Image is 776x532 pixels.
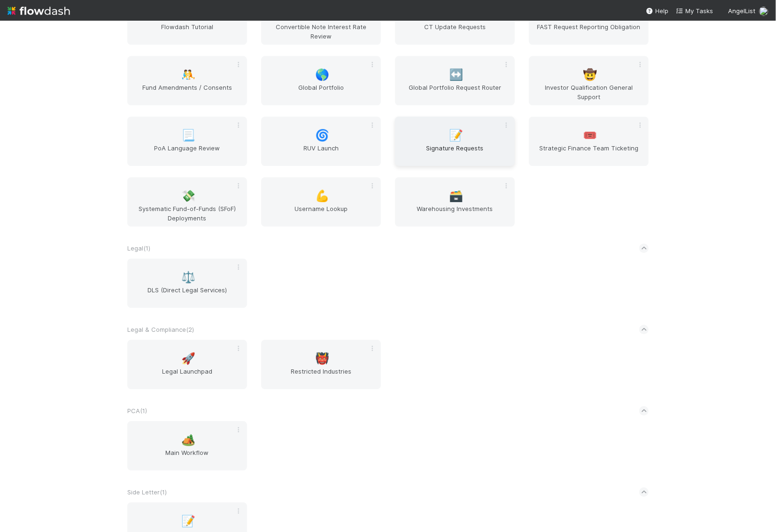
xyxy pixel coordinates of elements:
[759,7,768,16] img: avatar_041b9f3e-9684-4023-b9b7-2f10de55285d.png
[182,515,196,527] span: 📝
[131,285,243,304] span: DLS (Direct Legal Services)
[450,69,464,81] span: ↔️
[127,177,247,227] a: 💸Systematic Fund-of-Funds (SFoF) Deployments
[265,367,377,385] span: Restricted Industries
[182,129,196,141] span: 📃
[127,117,247,166] a: 📃PoA Language Review
[533,22,645,41] span: FAST Request Reporting Obligation
[316,69,330,81] span: 🌎
[127,244,150,252] span: Legal ( 1 )
[131,83,243,102] span: Fund Amendments / Consents
[261,340,381,389] a: 👹Restricted Industries
[529,56,649,105] a: 🤠Investor Qualification General Support
[395,117,515,166] a: 📝Signature Requests
[265,83,377,102] span: Global Portfolio
[131,143,243,162] span: PoA Language Review
[127,488,167,496] span: Side Letter ( 1 )
[127,421,247,470] a: 🏕️Main Workflow
[265,143,377,162] span: RUV Launch
[127,340,247,389] a: 🚀Legal Launchpad
[316,352,330,365] span: 👹
[131,22,243,41] span: Flowdash Tutorial
[265,204,377,223] span: Username Lookup
[131,367,243,385] span: Legal Launchpad
[131,204,243,223] span: Systematic Fund-of-Funds (SFoF) Deployments
[450,190,464,202] span: 🗃️
[127,258,247,308] a: ⚖️DLS (Direct Legal Services)
[395,177,515,227] a: 🗃️Warehousing Investments
[450,129,464,141] span: 📝
[399,143,511,162] span: Signature Requests
[395,56,515,105] a: ↔️Global Portfolio Request Router
[127,407,147,415] span: PCA ( 1 )
[728,7,755,15] span: AngelList
[646,6,668,16] div: Help
[182,271,196,283] span: ⚖️
[399,204,511,223] span: Warehousing Investments
[676,7,713,15] span: My Tasks
[182,352,196,365] span: 🚀
[676,6,713,16] a: My Tasks
[533,83,645,102] span: Investor Qualification General Support
[261,56,381,105] a: 🌎Global Portfolio
[127,56,247,105] a: 🤼Fund Amendments / Consents
[399,22,511,41] span: CT Update Requests
[529,117,649,166] a: 🎟️Strategic Finance Team Ticketing
[131,448,243,467] span: Main Workflow
[533,143,645,162] span: Strategic Finance Team Ticketing
[261,177,381,227] a: 💪Username Lookup
[316,129,330,141] span: 🌀
[583,69,598,81] span: 🤠
[8,3,70,19] img: logo-inverted-e16ddd16eac7371096b0.svg
[399,83,511,102] span: Global Portfolio Request Router
[316,190,330,202] span: 💪
[127,326,194,333] span: Legal & Compliance ( 2 )
[182,69,196,81] span: 🤼
[261,117,381,166] a: 🌀RUV Launch
[583,129,598,141] span: 🎟️
[182,434,196,446] span: 🏕️
[182,190,196,202] span: 💸
[265,22,377,41] span: Convertible Note Interest Rate Review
